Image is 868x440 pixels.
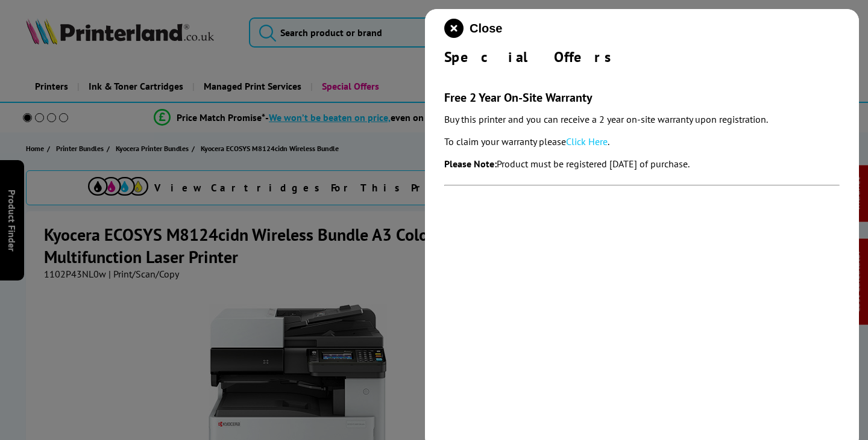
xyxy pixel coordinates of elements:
h3: Free 2 Year On-Site Warranty [444,90,840,105]
span: Close [470,22,502,36]
strong: Please Note: [444,158,497,170]
p: Buy this printer and you can receive a 2 year on-site warranty upon registration. [444,111,840,128]
p: Product must be registered [DATE] of purchase. [444,156,840,172]
a: Click Here [566,135,608,147]
div: Special Offers [444,48,840,66]
button: close modal [444,19,502,38]
p: To claim your warranty please . [444,134,840,150]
